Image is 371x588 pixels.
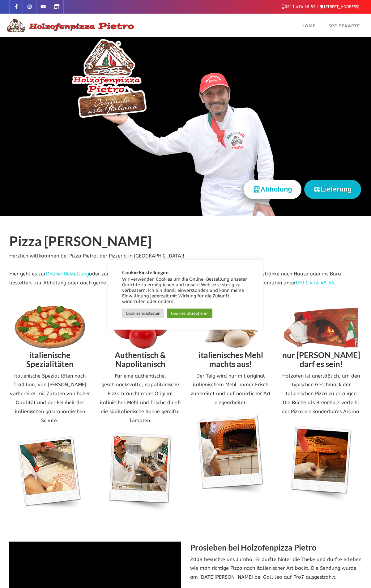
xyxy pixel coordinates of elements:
img: Logo [5,18,134,33]
img: Pizza [13,306,87,349]
a: 0911 474 49 55 [296,280,335,286]
img: Tomaten [103,306,177,349]
a: Speisekarte [322,14,366,37]
a: 0911 474 49 55 [282,4,316,9]
img: Pietro Pizzateig [16,431,84,514]
p: Holzofen ist unerläßlich, um den typischen Geschmack der italienischen Pizza zu erlangen. Die Buc... [281,372,362,416]
img: Pietro Pizza drehen [106,431,174,514]
h5: Cookie Einstellungen [122,270,249,275]
h2: italienische Spezialitäten [9,349,91,371]
p: 2008 besuchte uns Jumbo. Er durfte hinter die Theke und durfte erleben wie man richtige Pizza nac... [190,555,362,582]
h2: Prosieben bei Holzofenpizza Pietro [190,542,362,555]
button: Lieferung [304,180,361,199]
p: Der Teig wird nur mit original italienischem Mehl immer Frisch zubereitet und auf natürlicher Art... [190,372,271,407]
h2: Authentisch & Napolitanisch [100,349,181,371]
h1: Pizza [PERSON_NAME] [9,234,362,252]
h2: italienisches Mehl machts aus! [190,349,271,371]
a: [STREET_ADDRESS] [320,4,359,9]
img: Pietro Pizza im Ofen [287,423,355,506]
button: Abholung [244,180,301,199]
a: Cookies einstellen [122,309,164,318]
span: Home [301,23,316,28]
img: Pietro Pizza Ofen [197,414,265,497]
p: Italienische Spezialitäten nach Tradition, von [PERSON_NAME] vorbereitet mit Zutaten von hoher Qu... [9,372,91,425]
a: Online-Bestellung [46,271,89,277]
a: Home [295,14,322,37]
h2: nur [PERSON_NAME] darf es sein! [281,349,362,371]
a: Cookies akzeptieren [167,309,212,318]
span: Speisekarte [328,23,360,28]
div: Herzlich willkommen bei Pizza Pietro, der Pizzeria in [GEOGRAPHIC_DATA]! Hier geht es zur oder zu... [5,234,366,288]
div: Wir verwenden Cookies um die Online-Bestellung unserer Gerichte zu ermöglichen und unsere Webseit... [122,277,249,305]
img: Pietro Holzofen [284,306,358,349]
p: Für eine authentische, geschmacksvolle, napolitanische Pizza braucht man: Original italinisches M... [100,372,181,425]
